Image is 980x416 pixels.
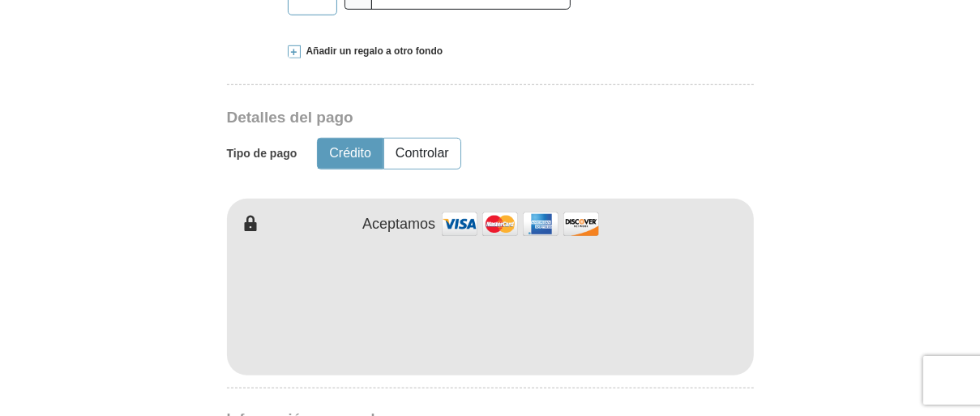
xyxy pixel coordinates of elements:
font: Aceptamos [362,216,435,232]
font: Crédito [329,146,371,160]
font: Añadir un regalo a otro fondo [306,45,443,57]
font: Detalles del pago [227,109,353,126]
img: Se aceptan tarjetas de crédito [439,207,601,242]
font: Controlar [396,146,449,160]
font: Tipo de pago [227,147,297,160]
